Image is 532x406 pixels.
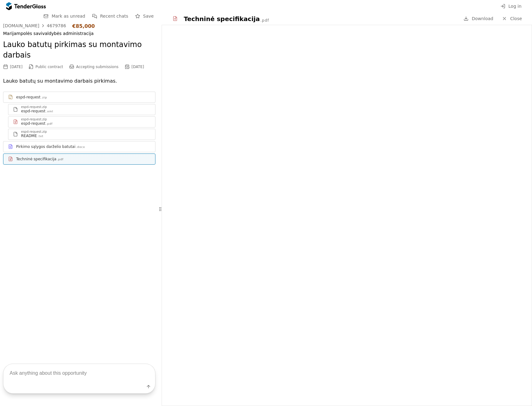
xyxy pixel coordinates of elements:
a: Pirkimo sąlygos darželio batutai.docx [3,141,155,152]
div: 4679786 [47,24,66,28]
a: espd-request.zipespd-request.pdf [8,116,155,127]
a: [DOMAIN_NAME]4679786 [3,23,66,28]
div: €85,000 [72,23,95,29]
a: Download [462,15,495,23]
h2: Lauko batutų pirkimas su montavimo darbais [3,40,155,60]
div: espd-request [21,109,46,114]
div: Pirkimo sąlygos darželio batutai [16,144,76,149]
p: Lauko batutų su montavimo darbais pirkimas. [3,77,155,85]
a: espd-request.zipREADME.txt [8,129,155,140]
button: Recent chats [90,12,130,20]
div: .docx [76,145,85,149]
div: README [21,133,37,138]
span: Download [472,16,493,21]
div: espd-request [21,121,46,126]
button: Log in [499,2,523,10]
span: Save [143,14,154,19]
a: Close [498,15,526,23]
div: .pdf [260,18,269,23]
div: .pdf [46,122,53,126]
a: Techninė specifikacija.pdf [3,153,155,165]
div: espd-request.zip [21,130,47,133]
span: Log in [508,4,521,9]
div: Marijampolės savivaldybės administracija [3,31,155,36]
span: Accepting submissions [76,65,119,69]
span: Public contract [36,65,63,69]
span: Mark as unread [52,14,85,19]
div: [DATE] [132,65,144,69]
span: Recent chats [100,14,128,19]
div: [DOMAIN_NAME] [3,24,39,28]
a: espd-request.zip [3,92,155,103]
button: Mark as unread [42,12,87,20]
div: .pdf [57,158,63,162]
a: espd-request.zipespd-request.xml [8,104,155,115]
div: [DATE] [10,65,23,69]
div: Techninė specifikacija [16,157,56,162]
button: Save [133,12,155,20]
span: Close [510,16,522,21]
div: espd-request.zip [21,106,47,109]
div: espd-request.zip [21,118,47,121]
div: Techninė specifikacija [184,15,260,23]
div: espd-request [16,95,41,100]
div: .txt [37,134,43,138]
div: .xml [46,110,53,114]
div: .zip [41,96,47,100]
